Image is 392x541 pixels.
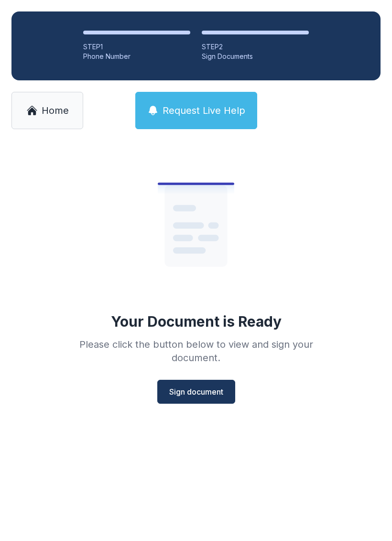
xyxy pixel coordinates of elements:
div: Sign Documents [202,52,309,61]
div: Phone Number [83,52,190,61]
span: Sign document [169,386,223,397]
div: Your Document is Ready [111,313,282,330]
div: STEP 1 [83,42,190,52]
span: Request Live Help [163,104,245,117]
div: STEP 2 [202,42,309,52]
div: Please click the button below to view and sign your document. [58,338,334,364]
span: Home [42,104,69,117]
